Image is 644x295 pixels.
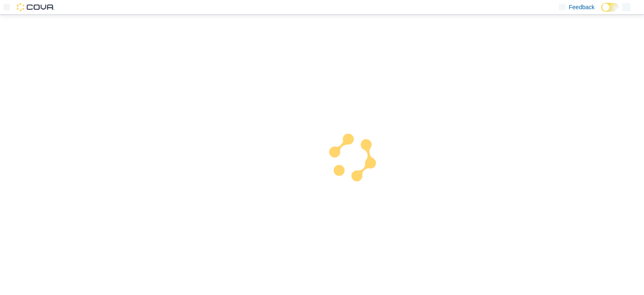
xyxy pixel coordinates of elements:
[17,3,55,11] img: Cova
[322,127,385,190] img: cova-loader
[601,3,619,12] input: Dark Mode
[601,12,602,12] span: Dark Mode
[569,3,595,11] span: Feedback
